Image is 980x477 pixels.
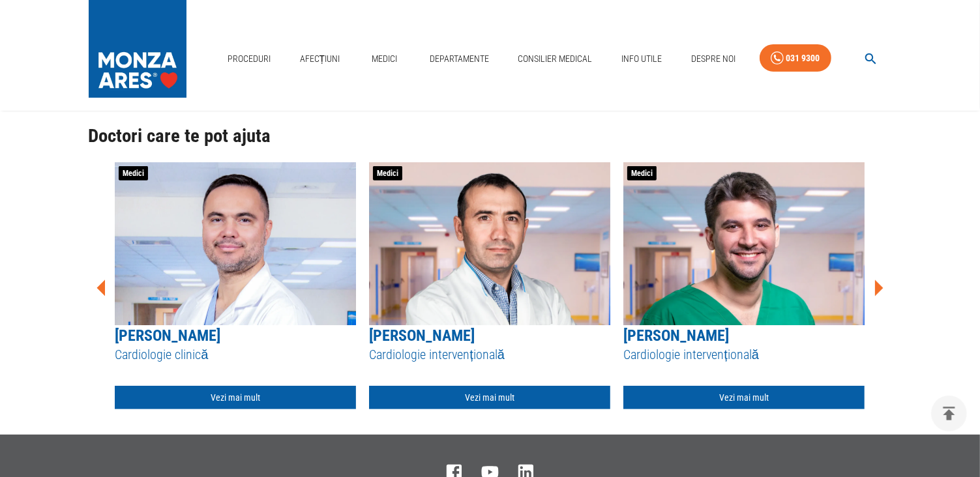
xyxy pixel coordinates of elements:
span: Medici [119,166,148,181]
a: Departamente [424,46,494,72]
span: Medici [373,166,402,181]
a: 031 9300 [760,44,831,72]
img: Dr. Mihai Melnic [115,162,356,325]
h5: Cardiologie intervențională [369,346,610,364]
img: Dr. Pavel Platon [369,162,610,325]
a: Vezi mai mult [623,386,865,410]
a: Vezi mai mult [369,386,610,410]
a: [PERSON_NAME] [623,326,729,345]
img: Dr. Adnan Mustafa [623,162,865,325]
h5: Cardiologie intervențională [623,346,865,364]
span: Medici [627,166,657,181]
a: [PERSON_NAME] [115,326,220,345]
a: [PERSON_NAME] [369,326,475,345]
a: Consilier Medical [512,46,597,72]
button: delete [931,396,967,431]
a: Afecțiuni [295,46,346,72]
a: Vezi mai mult [115,386,356,410]
h2: Doctori care te pot ajuta [89,126,892,147]
a: Despre Noi [686,46,741,72]
h5: Cardiologie clinică [115,346,356,364]
a: Proceduri [222,46,276,72]
a: Medici [364,46,406,72]
div: 031 9300 [786,50,820,66]
a: Info Utile [616,46,667,72]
